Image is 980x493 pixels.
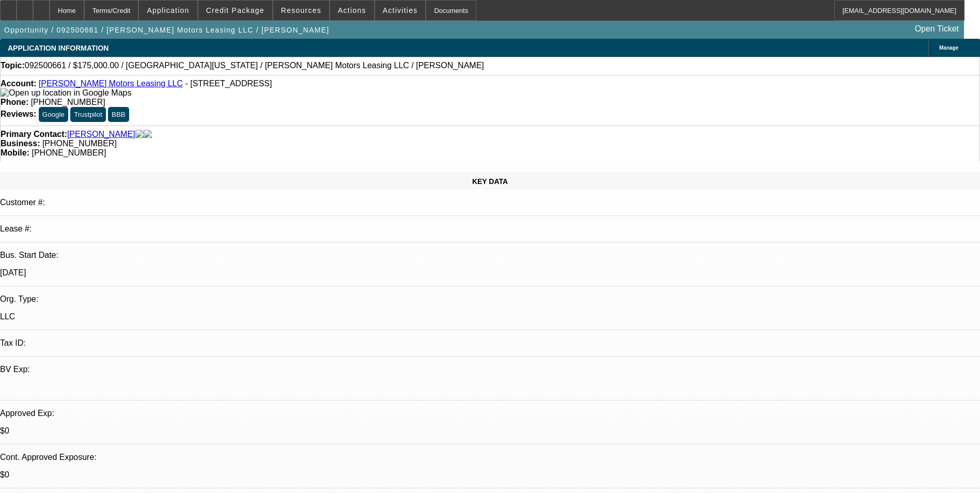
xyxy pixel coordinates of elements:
span: [PHONE_NUMBER] [32,148,106,157]
span: - [STREET_ADDRESS] [185,79,272,88]
img: linkedin-icon.png [144,130,152,139]
strong: Reviews: [1,110,36,118]
span: [PHONE_NUMBER] [31,98,105,106]
strong: Topic: [1,61,25,70]
a: Open Ticket [911,20,963,38]
strong: Account: [1,79,36,88]
span: Application [147,6,189,14]
img: Open up location in Google Maps [1,88,131,98]
strong: Phone: [1,98,28,106]
button: Activities [375,1,426,20]
button: Application [139,1,197,20]
button: Google [39,107,68,122]
button: Actions [330,1,374,20]
a: View Google Maps [1,88,131,97]
span: Activities [383,6,418,14]
span: Opportunity / 092500661 / [PERSON_NAME] Motors Leasing LLC / [PERSON_NAME] [4,26,329,34]
a: [PERSON_NAME] [67,130,135,139]
a: [PERSON_NAME] Motors Leasing LLC [39,79,183,88]
span: APPLICATION INFORMATION [8,44,108,52]
strong: Business: [1,139,40,148]
span: Manage [939,45,958,51]
button: Trustpilot [70,107,105,122]
span: 092500661 / $175,000.00 / [GEOGRAPHIC_DATA][US_STATE] / [PERSON_NAME] Motors Leasing LLC / [PERSO... [25,61,484,70]
span: KEY DATA [472,177,508,186]
strong: Primary Contact: [1,130,67,139]
img: facebook-icon.png [135,130,144,139]
span: Actions [338,6,366,14]
span: Resources [281,6,321,14]
strong: Mobile: [1,148,29,157]
button: Resources [273,1,329,20]
button: BBB [108,107,129,122]
button: Credit Package [198,1,272,20]
span: [PHONE_NUMBER] [42,139,117,148]
span: Credit Package [206,6,265,14]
